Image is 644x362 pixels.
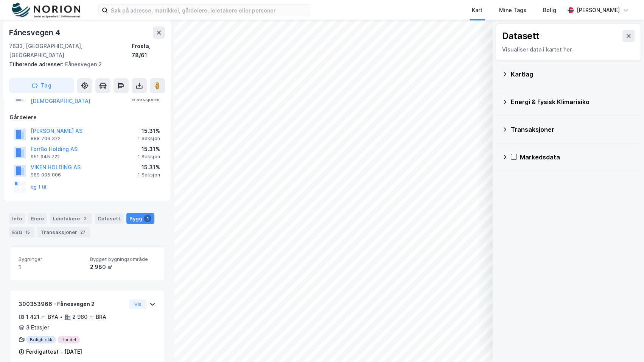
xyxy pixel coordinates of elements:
[12,3,80,18] img: norion-logo.80e7a08dc31c2e691866.png
[24,228,31,236] div: 15
[79,228,87,236] div: 27
[9,61,65,67] span: Tilhørende adresser:
[138,154,160,160] div: 1 Seksjon
[90,256,156,262] span: Bygget bygningsområde
[108,5,310,16] input: Søk på adresse, matrikkel, gårdeiere, leietakere eller personer
[520,153,635,162] div: Markedsdata
[9,60,159,69] div: Fånesvegen 2
[543,6,556,15] div: Bolig
[606,326,644,362] div: Kontrollprogram for chat
[50,213,92,224] div: Leietakere
[577,6,620,15] div: [PERSON_NAME]
[60,314,63,320] div: •
[138,163,160,172] div: 15.31%
[31,136,61,142] div: 888 706 372
[138,145,160,154] div: 15.31%
[129,300,146,309] button: Vis
[19,300,126,309] div: 300353966 - Fånesvegen 2
[606,326,644,362] iframe: Chat Widget
[19,256,84,262] span: Bygninger
[26,323,49,332] div: 3 Etasjer
[9,227,34,237] div: ESG
[144,215,151,222] div: 1
[138,126,160,136] div: 15.31%
[19,262,84,271] div: 1
[138,136,160,142] div: 1 Seksjon
[9,213,25,224] div: Info
[9,113,165,122] div: Gårdeiere
[31,172,61,178] div: 989 005 006
[26,312,58,321] div: 1 421 ㎡ BYA
[511,125,635,134] div: Transaksjoner
[132,97,160,103] div: 9 Seksjoner
[499,6,526,15] div: Mine Tags
[472,6,482,15] div: Kart
[511,70,635,79] div: Kartlag
[132,42,165,60] div: Frosta, 78/61
[126,213,154,224] div: Bygg
[9,78,74,93] button: Tag
[37,227,90,237] div: Transaksjoner
[28,213,47,224] div: Eiere
[9,27,62,39] div: Fånesvegen 4
[95,213,123,224] div: Datasett
[9,42,132,60] div: 7633, [GEOGRAPHIC_DATA], [GEOGRAPHIC_DATA]
[502,45,635,54] div: Visualiser data i kartet her.
[502,30,540,42] div: Datasett
[72,312,106,321] div: 2 980 ㎡ BRA
[138,172,160,178] div: 1 Seksjon
[511,97,635,106] div: Energi & Fysisk Klimarisiko
[31,154,60,160] div: 951 945 722
[90,262,156,271] div: 2 980 ㎡
[81,215,89,222] div: 2
[26,347,82,356] div: Ferdigattest - [DATE]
